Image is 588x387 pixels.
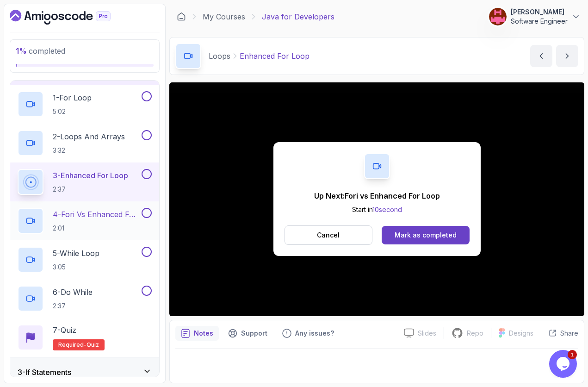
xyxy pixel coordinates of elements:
[53,301,93,311] p: 2:37
[209,50,230,62] p: Loops
[53,262,99,272] p: 3:05
[240,50,309,62] p: Enhanced For Loop
[285,225,373,245] button: Cancel
[53,131,125,142] p: 2 - Loops And Arrays
[395,231,457,240] div: Mark as completed
[53,287,93,298] p: 6 - Do While
[58,341,87,349] span: Required-
[295,329,334,338] p: Any issues?
[18,286,152,312] button: 6-Do While2:37
[18,247,152,273] button: 5-While Loop3:05
[18,367,71,378] h3: 3 - If Statements
[18,325,152,350] button: 7-QuizRequired-quiz
[18,130,152,156] button: 2-Loops And Arrays3:32
[16,46,65,56] span: completed
[241,329,267,338] p: Support
[18,169,152,195] button: 3-Enhanced For Loop2:37
[53,224,140,233] p: 2:01
[203,11,245,22] a: My Courses
[53,146,125,155] p: 3:32
[16,46,27,56] span: 1 %
[549,350,579,378] iframe: chat widget
[509,329,533,338] p: Designs
[53,170,128,181] p: 3 - Enhanced For Loop
[10,10,132,25] a: Dashboard
[314,190,440,201] p: Up Next: Fori vs Enhanced For Loop
[87,341,99,349] span: quiz
[511,17,568,26] p: Software Engineer
[467,329,483,338] p: Repo
[53,185,128,194] p: 2:37
[560,329,578,338] p: Share
[262,11,334,22] p: Java for Developers
[489,7,581,26] button: user profile image[PERSON_NAME]Software Engineer
[10,357,159,387] button: 3-If Statements
[511,7,568,17] p: [PERSON_NAME]
[418,329,436,338] p: Slides
[53,248,99,259] p: 5 - While Loop
[530,45,552,67] button: previous content
[382,226,469,244] button: Mark as completed
[194,329,213,338] p: Notes
[18,91,152,117] button: 1-For Loop5:02
[53,92,92,103] p: 1 - For Loop
[53,209,140,220] p: 4 - Fori vs Enhanced For Loop
[223,326,273,341] button: Support button
[53,107,92,116] p: 5:02
[489,8,507,25] img: user profile image
[175,326,219,341] button: notes button
[277,326,340,341] button: Feedback button
[177,12,186,21] a: Dashboard
[169,82,584,316] iframe: 3 - Enhanced For Loop
[541,329,578,338] button: Share
[53,325,76,336] p: 7 - Quiz
[18,208,152,234] button: 4-Fori vs Enhanced For Loop2:01
[314,205,440,214] p: Start in
[556,45,578,67] button: next content
[317,231,340,240] p: Cancel
[372,206,402,213] span: 10 second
